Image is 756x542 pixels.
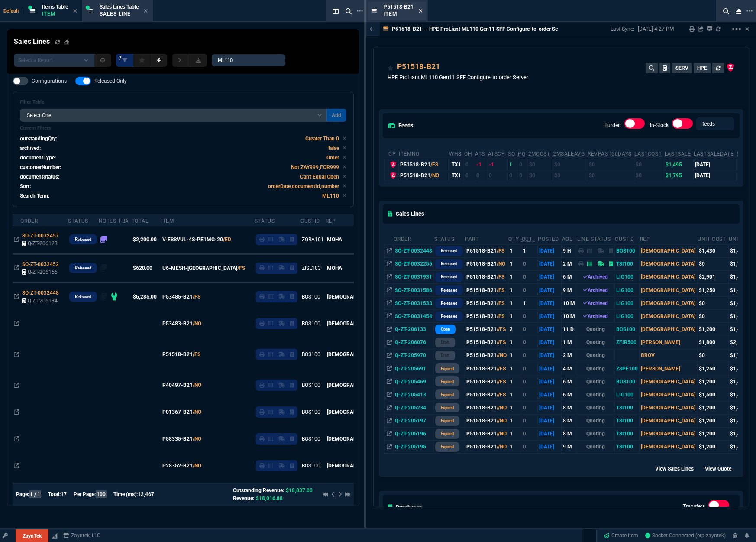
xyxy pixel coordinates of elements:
p: expired [441,417,454,424]
p: archived: [20,144,41,152]
p: Released [441,247,457,254]
p: documentStatus: [20,173,59,181]
span: U6-MESH-[GEOGRAPHIC_DATA] [162,264,237,272]
td: P51518-B21 [465,244,508,257]
span: 7 [119,55,122,62]
p: Quoting [578,325,613,333]
th: cp [388,147,398,159]
nx-icon: Close Workbench [733,6,745,16]
abbr: Total revenue past 60 days [588,151,632,157]
td: $0 [587,159,634,170]
nx-icon: Close Tab [144,8,148,15]
p: Sort: [20,182,31,190]
td: 2 M [562,349,577,362]
td: 0 [521,284,538,297]
div: In-Stock [672,118,693,132]
a: /FS [193,293,200,301]
a: P51518-B21 [397,61,440,72]
span: 100 [96,490,107,498]
td: 10 M [562,310,577,323]
td: 1 [508,297,521,310]
td: $1,495 [664,159,693,170]
a: /FS [193,351,200,358]
label: Transfers [683,503,705,510]
td: SO-ZT-0032448 [393,244,433,257]
span: 1 / 1 [29,490,41,498]
abbr: Total units on open Sales Orders [508,151,515,157]
h5: feeds [388,121,414,130]
code: orderDate,documentId,number [268,183,339,189]
span: ZISL103 [302,265,321,271]
td: 1 [508,257,521,270]
span: SO-ZT-0032457 [22,233,59,239]
td: 9 M [562,284,577,297]
button: SERV [672,63,692,73]
a: Hide Workbench [745,26,749,32]
div: $0 [699,260,727,268]
span: P53485-B21 [162,293,193,301]
th: Line Status [577,232,614,245]
td: 1 [508,349,521,362]
td: [DEMOGRAPHIC_DATA] [640,284,697,297]
div: $1,200 [699,325,727,333]
span: /NO [430,172,439,179]
a: msbcCompanyName [61,532,103,539]
div: Rep [326,217,336,224]
td: 0 [521,336,538,349]
span: BOS100 [302,294,320,300]
td: 0 [464,170,475,181]
td: [DEMOGRAPHIC_DATA] [640,323,697,336]
td: 0 [475,170,487,181]
td: 0 [507,170,517,181]
td: [DATE] [537,336,561,349]
td: 1 [507,159,517,170]
nx-icon: Back to Table [370,26,375,32]
p: draft [441,339,449,346]
p: outstandingQty: [20,135,57,143]
p: Released [441,287,457,294]
div: Item [161,217,174,224]
td: [DEMOGRAPHIC_DATA] [640,297,697,310]
th: Part [465,232,508,245]
td: [DATE] [537,310,561,323]
td: [DATE] [537,349,561,362]
div: Burden [624,118,645,132]
td: $0 [528,170,552,181]
th: Status [434,232,465,245]
span: Q-ZT-206134 [28,298,58,304]
div: Order [20,217,38,224]
p: Released [75,293,91,300]
nx-icon: Open In Opposite Panel [387,326,392,332]
td: TX1 [449,170,464,181]
nx-icon: Open In Opposite Panel [387,287,392,293]
div: Add to Watchlist [388,61,394,73]
p: Released [441,260,457,267]
td: [DATE] [693,159,736,170]
td: $0 [634,159,664,170]
td: LIG100 [614,284,639,297]
nx-icon: Open In Opposite Panel [387,248,392,254]
td: 2 [508,323,521,336]
td: LIG100 [614,310,639,323]
a: /FS [237,264,245,272]
span: MOHA [327,265,342,271]
td: BOS100 [614,244,639,257]
p: expired [441,391,454,398]
td: $0 [552,159,587,170]
td: [DATE] [537,270,561,283]
abbr: The last SO Inv price. No time limit. (ignore zeros) [665,151,691,157]
td: 0 [517,159,528,170]
td: 1 [521,297,538,310]
nx-icon: Open New Tab [357,7,363,15]
td: [DATE] [537,284,561,297]
th: QTY [508,232,521,245]
td: 1 [508,244,521,257]
span: //FS [497,339,506,345]
td: 0 [488,170,508,181]
td: -1 [475,159,487,170]
th: WHS [449,147,464,159]
span: ZGRA101 [302,237,324,243]
p: Item [42,10,68,17]
div: Archived [578,299,613,307]
span: /FS [497,300,504,306]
